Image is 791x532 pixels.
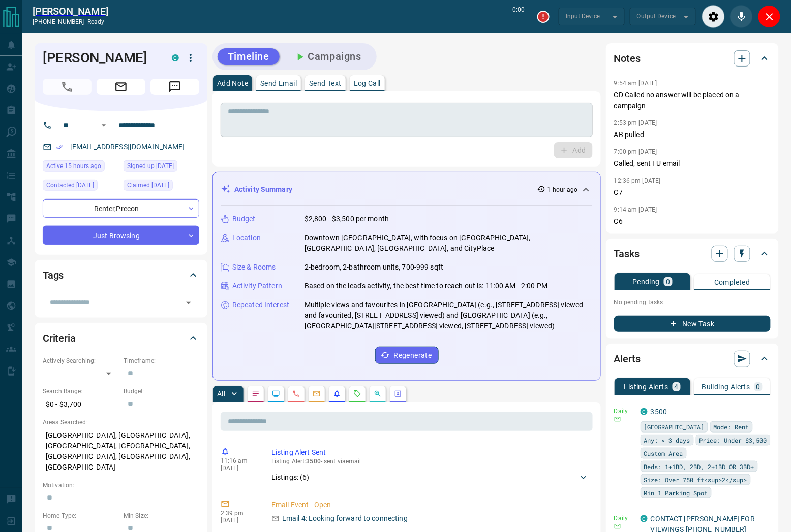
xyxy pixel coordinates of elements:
[43,356,118,365] p: Actively Searching:
[43,50,157,66] h1: [PERSON_NAME]
[614,316,771,332] button: New Task
[644,435,690,445] span: Any: < 3 days
[614,416,621,423] svg: Email
[260,80,297,87] p: Send Email
[127,180,169,190] span: Claimed [DATE]
[43,427,199,476] p: [GEOGRAPHIC_DATA], [GEOGRAPHIC_DATA], [GEOGRAPHIC_DATA], [GEOGRAPHIC_DATA], [GEOGRAPHIC_DATA], [G...
[614,216,771,227] p: C6
[43,387,118,396] p: Search Range:
[756,383,760,390] p: 0
[614,294,771,310] p: No pending tasks
[43,226,199,245] div: Just Browsing
[614,177,661,184] p: 12:36 pm [DATE]
[43,481,199,490] p: Motivation:
[614,129,771,140] p: AB pulled
[714,422,749,432] span: Mode: Rent
[218,48,280,65] button: Timeline
[43,418,199,427] p: Areas Searched:
[43,79,92,95] span: Call
[232,281,282,291] p: Activity Pattern
[70,143,185,151] a: [EMAIL_ADDRESS][DOMAIN_NAME]
[272,390,280,398] svg: Lead Browsing Activity
[614,119,657,126] p: 2:53 pm [DATE]
[714,279,750,286] p: Completed
[221,457,256,464] p: 11:16 am
[313,390,321,398] svg: Emails
[644,448,683,458] span: Custom Area
[614,80,657,87] p: 9:54 am [DATE]
[614,523,621,530] svg: Email
[56,144,63,151] svg: Email Verified
[305,281,547,291] p: Based on the lead's activity, the best time to reach out is: 11:00 AM - 2:00 PM
[614,514,634,523] p: Daily
[33,17,108,26] p: [PHONE_NUMBER] -
[46,180,94,190] span: Contacted [DATE]
[43,180,118,194] div: Wed Oct 01 2025
[651,408,667,416] a: 3500
[124,160,199,175] div: Tue Sep 14 2021
[513,5,525,28] p: 0:00
[641,515,648,522] div: condos.ca
[43,267,64,283] h2: Tags
[98,119,110,131] button: Open
[614,206,657,213] p: 9:14 am [DATE]
[271,447,589,458] p: Listing Alert Sent
[150,79,199,95] span: Message
[307,458,321,465] span: 3500
[252,390,260,398] svg: Notes
[43,511,118,520] p: Home Type:
[217,80,248,87] p: Add Note
[181,295,196,310] button: Open
[124,180,199,194] div: Tue Sep 30 2025
[614,46,771,71] div: Notes
[221,464,256,472] p: [DATE]
[217,390,225,397] p: All
[43,330,76,346] h2: Criteria
[614,50,641,66] h2: Notes
[292,390,300,398] svg: Calls
[127,161,174,171] span: Signed up [DATE]
[666,278,670,285] p: 0
[87,18,105,25] span: ready
[614,246,640,262] h2: Tasks
[699,435,767,445] span: Price: Under $3,500
[375,347,439,364] button: Regenerate
[309,80,342,87] p: Send Text
[271,458,589,465] p: Listing Alert : - sent via email
[232,232,261,243] p: Location
[43,160,118,175] div: Mon Oct 13 2025
[758,5,781,28] div: Close
[614,351,641,367] h2: Alerts
[624,383,668,390] p: Listing Alerts
[232,262,276,273] p: Size & Rooms
[632,278,660,285] p: Pending
[124,387,199,396] p: Budget:
[614,158,771,169] p: Called, sent FU email
[675,383,679,390] p: 4
[221,517,256,524] p: [DATE]
[614,148,657,155] p: 7:00 pm [DATE]
[172,54,179,61] div: condos.ca
[641,408,648,415] div: condos.ca
[221,180,592,199] div: Activity Summary1 hour ago
[333,390,341,398] svg: Listing Alerts
[353,390,361,398] svg: Requests
[305,232,592,254] p: Downtown [GEOGRAPHIC_DATA], with focus on [GEOGRAPHIC_DATA], [GEOGRAPHIC_DATA], [GEOGRAPHIC_DATA]...
[221,510,256,517] p: 2:39 pm
[730,5,753,28] div: Mute
[614,90,771,111] p: CD Called no answer will be placed on a campaign
[644,422,705,432] span: [GEOGRAPHIC_DATA]
[702,383,750,390] p: Building Alerts
[305,262,443,273] p: 2-bedroom, 2-bathroom units, 700-999 sqft
[614,242,771,266] div: Tasks
[33,5,108,17] a: [PERSON_NAME]
[702,5,725,28] div: Audio Settings
[547,185,578,194] p: 1 hour ago
[271,468,589,487] div: Listings: (6)
[234,184,292,195] p: Activity Summary
[644,488,708,498] span: Min 1 Parking Spot
[232,300,289,310] p: Repeated Interest
[305,300,592,331] p: Multiple views and favourites in [GEOGRAPHIC_DATA] (e.g., [STREET_ADDRESS] viewed and favourited,...
[271,500,589,510] p: Email Event - Open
